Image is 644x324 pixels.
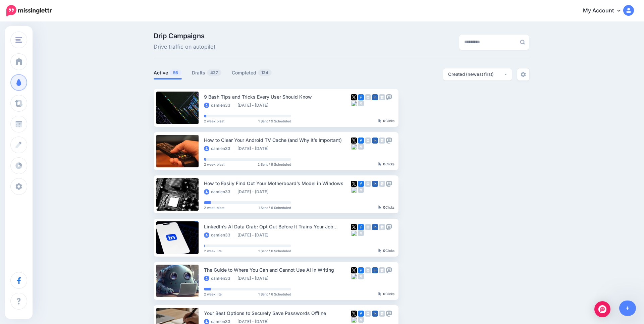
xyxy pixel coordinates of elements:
[386,138,392,144] img: mastodon-grey-square.png
[378,292,381,296] img: pointer-grey-darker.png
[365,224,371,230] img: instagram-grey-square.png
[358,100,364,106] img: medium-grey-square.png
[358,144,364,150] img: medium-grey-square.png
[204,232,234,238] li: damien33
[204,249,222,253] span: 2 week lite
[372,138,378,144] img: linkedin-square.png
[204,146,234,151] li: damien33
[372,181,378,187] img: linkedin-square.png
[365,311,371,317] img: instagram-grey-square.png
[204,136,351,144] div: How to Clear Your Android TV Cache (and Why It’s Important)
[379,311,385,317] img: google_business-grey-square.png
[358,187,364,193] img: medium-grey-square.png
[358,181,364,187] img: facebook-square.png
[237,232,272,238] li: [DATE] - [DATE]
[351,100,357,106] img: bluesky-square.png
[358,267,364,273] img: facebook-square.png
[383,119,385,123] b: 0
[237,103,272,108] li: [DATE] - [DATE]
[358,138,364,144] img: facebook-square.png
[521,72,526,77] img: settings-grey.png
[258,249,291,253] span: 1 Sent / 6 Scheduled
[372,267,378,273] img: linkedin-square.png
[372,94,378,100] img: linkedin-square.png
[204,223,351,230] div: LinkedIn’s AI Data Grab: Opt Out Before It Trains Your Job Replacement
[443,68,512,80] button: Created (newest first)
[258,69,272,76] span: 124
[207,69,221,76] span: 427
[170,69,181,76] span: 56
[351,267,357,273] img: twitter-square.png
[379,138,385,144] img: google_business-grey-square.png
[154,69,182,77] a: Active56
[358,317,364,323] img: medium-grey-square.png
[594,301,610,317] div: Open Intercom Messenger
[378,205,381,209] img: pointer-grey-darker.png
[378,119,381,123] img: pointer-grey-darker.png
[386,267,392,273] img: mastodon-grey-square.png
[378,119,394,123] div: Clicks
[378,249,381,253] img: pointer-grey-darker.png
[351,94,357,100] img: twitter-square.png
[379,181,385,187] img: google_business-grey-square.png
[204,103,234,108] li: damien33
[258,206,291,209] span: 1 Sent / 6 Scheduled
[378,162,381,166] img: pointer-grey-darker.png
[358,224,364,230] img: facebook-square.png
[15,37,22,43] img: menu.png
[365,94,371,100] img: instagram-grey-square.png
[351,311,357,317] img: twitter-square.png
[351,187,357,193] img: bluesky-square.png
[386,181,392,187] img: mastodon-grey-square.png
[383,205,385,209] b: 0
[204,309,351,317] div: Your Best Options to Securely Save Passwords Offline
[372,311,378,317] img: linkedin-square.png
[378,162,394,166] div: Clicks
[351,273,357,279] img: bluesky-square.png
[192,69,222,77] a: Drafts427
[204,292,222,296] span: 2 week lite
[204,276,234,281] li: damien33
[383,162,385,166] b: 0
[351,138,357,144] img: twitter-square.png
[351,317,357,323] img: bluesky-square.png
[204,179,351,187] div: How to Easily Find Out Your Motherboard’s Model in Windows
[351,230,357,236] img: bluesky-square.png
[520,40,525,45] img: search-grey-6.png
[378,249,394,253] div: Clicks
[258,163,291,166] span: 2 Sent / 9 Scheduled
[154,33,215,39] span: Drip Campaigns
[204,93,351,101] div: 9 Bash Tips and Tricks Every User Should Know
[258,292,291,296] span: 1 Sent / 6 Scheduled
[6,5,52,16] img: Missinglettr
[204,119,224,123] span: 2 week blast
[351,181,357,187] img: twitter-square.png
[204,266,351,274] div: The Guide to Where You Can and Cannot Use AI in Writing
[379,224,385,230] img: google_business-grey-square.png
[365,138,371,144] img: instagram-grey-square.png
[378,206,394,210] div: Clicks
[386,224,392,230] img: mastodon-grey-square.png
[154,43,215,51] span: Drive traffic on autopilot
[204,206,224,209] span: 2 week blast
[365,267,371,273] img: instagram-grey-square.png
[378,292,394,296] div: Clicks
[379,267,385,273] img: google_business-grey-square.png
[237,146,272,151] li: [DATE] - [DATE]
[365,181,371,187] img: instagram-grey-square.png
[358,273,364,279] img: medium-grey-square.png
[383,292,385,296] b: 0
[358,94,364,100] img: facebook-square.png
[358,230,364,236] img: medium-grey-square.png
[379,94,385,100] img: google_business-grey-square.png
[232,69,272,77] a: Completed124
[358,311,364,317] img: facebook-square.png
[258,119,291,123] span: 1 Sent / 9 Scheduled
[448,71,504,77] div: Created (newest first)
[386,311,392,317] img: mastodon-grey-square.png
[386,94,392,100] img: mastodon-grey-square.png
[204,189,234,195] li: damien33
[237,189,272,195] li: [DATE] - [DATE]
[237,276,272,281] li: [DATE] - [DATE]
[204,163,224,166] span: 2 week blast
